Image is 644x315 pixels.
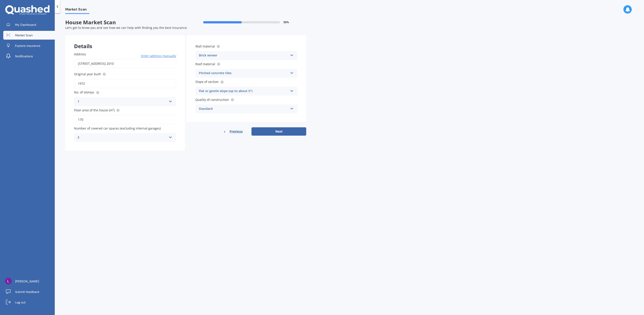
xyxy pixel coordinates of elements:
span: Number of covered car spaces (excluding internal garages) [74,126,161,130]
div: Standard [199,106,288,112]
span: Submit feedback [15,290,39,294]
span: Let's get to know you and see how we can help with finding you the best insurance [65,26,187,30]
a: Submit feedback [3,287,55,296]
span: Market Scan [65,7,89,13]
span: Original year built [74,72,101,76]
a: My Dashboard [3,20,55,29]
span: Roof material [195,62,215,66]
a: Notifications [3,52,55,61]
input: Enter address [74,59,176,68]
span: Market Scan [15,33,33,37]
span: Quality of construction [195,98,229,102]
span: Explore insurance [15,44,40,48]
span: Previous [230,128,243,135]
span: No. of storeys [74,90,94,94]
span: House Market Scan [65,19,186,26]
span: Address [74,52,86,56]
div: Flat or gentle slope (up to about 5°) [199,89,288,94]
span: [PERSON_NAME] [15,279,39,283]
div: Details [65,35,185,48]
div: Brick veneer [199,53,288,58]
div: Pitched concrete tiles [199,71,288,76]
div: 2 [78,135,167,140]
div: 1 [78,99,167,104]
a: Log out [3,298,55,307]
span: Floor area of the house (m²) [74,108,115,112]
span: Notifications [15,54,33,58]
span: Slope of section [195,80,219,84]
button: Next [251,127,306,136]
input: Enter floor area [74,115,176,124]
span: Wall material [195,44,215,48]
a: Explore insurance [3,41,55,50]
span: Log out [15,300,26,304]
span: My Dashboard [15,23,36,27]
input: Enter year [74,79,176,88]
span: 50 % [283,21,289,24]
img: ACg8ocLNYmOWPPst6hQgCgut6TPNwfSb5KNlW8MH5aH7g55pWdDMtA=s96-c [5,278,12,284]
a: [PERSON_NAME] [3,277,55,286]
a: Market Scan [3,31,55,40]
span: Enter address manually [141,54,176,58]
